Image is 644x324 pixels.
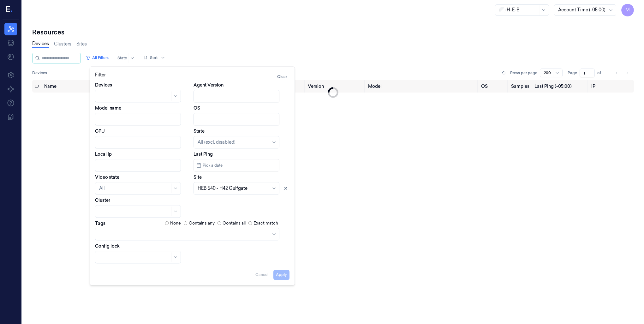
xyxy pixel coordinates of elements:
button: M [621,4,634,16]
span: of [597,70,607,76]
th: Last Ping (-05:00) [532,80,589,93]
label: Contains all [223,220,246,226]
th: Samples [509,80,532,93]
label: Local Ip [95,151,112,157]
label: Tags [95,221,105,225]
label: Model name [95,105,121,111]
label: None [170,220,181,226]
span: Page [568,70,577,76]
th: Version [305,80,366,93]
label: State [194,128,205,134]
label: Devices [95,82,112,88]
div: Resources [32,28,634,37]
label: OS [194,105,200,111]
label: Contains any [189,220,215,226]
nav: pagination [612,69,631,77]
a: Sites [76,41,87,47]
label: Video state [95,174,119,180]
label: Exact match [253,220,278,226]
span: Pick a date [201,162,223,168]
label: Agent Version [194,82,224,88]
label: Config lock [95,243,120,249]
div: Filter [95,72,289,82]
label: Site [194,174,202,180]
a: Clusters [54,41,71,47]
label: CPU [95,128,105,134]
label: Cluster [95,197,110,203]
button: Clear [275,72,289,82]
th: OS [479,80,509,93]
span: Devices [32,70,47,76]
label: Last Ping [194,151,213,157]
th: IP [589,80,634,93]
button: All Filters [83,53,111,63]
th: Name [42,80,117,93]
th: Model [366,80,478,93]
p: Rows per page [510,70,537,76]
a: Devices [32,40,49,48]
button: Pick a date [194,159,279,171]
